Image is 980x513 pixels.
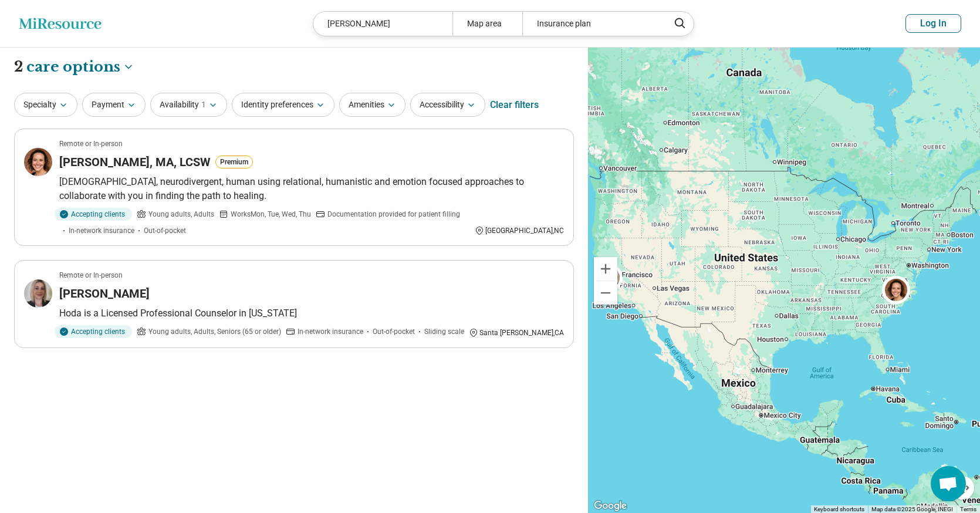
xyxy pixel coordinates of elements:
[55,208,132,221] div: Accepting clients
[82,93,146,117] button: Payment
[313,12,452,36] div: [PERSON_NAME]
[373,326,415,337] span: Out-of-pocket
[905,14,961,33] button: Log In
[232,93,334,117] button: Identity preferences
[59,154,211,170] h3: [PERSON_NAME], MA, LCSW
[871,506,953,512] span: Map data ©2025 Google, INEGI
[201,99,206,111] span: 1
[150,93,227,117] button: Availability1
[594,281,617,305] button: Zoom out
[469,328,564,338] div: Santa [PERSON_NAME] , CA
[69,225,134,236] span: In-network insurance
[475,225,564,236] div: [GEOGRAPHIC_DATA] , NC
[59,270,123,281] p: Remote or In-person
[424,326,464,337] span: Sliding scale
[327,209,460,220] span: Documentation provided for patient filling
[215,156,253,168] button: Premium
[59,175,564,203] p: [DEMOGRAPHIC_DATA], neurodivergent, human using relational, humanistic and emotion focused approa...
[26,57,120,77] span: care options
[14,93,77,117] button: Specialty
[594,257,617,281] button: Zoom in
[26,57,134,77] button: Care options
[59,139,123,149] p: Remote or In-person
[148,326,281,337] span: Young adults, Adults, Seniors (65 or older)
[339,93,405,117] button: Amenities
[59,306,564,320] p: Hoda is a Licensed Professional Counselor in [US_STATE]
[452,12,522,36] div: Map area
[410,93,485,117] button: Accessibility
[59,285,150,302] h3: [PERSON_NAME]
[522,12,661,36] div: Insurance plan
[144,225,186,236] span: Out-of-pocket
[14,57,134,77] h1: 2
[148,209,214,220] span: Young adults, Adults
[298,326,363,337] span: In-network insurance
[490,91,539,119] div: Clear filters
[960,506,976,512] a: Terms (opens in new tab)
[931,466,966,501] div: Open chat
[231,209,311,220] span: Works Mon, Tue, Wed, Thu
[55,325,132,338] div: Accepting clients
